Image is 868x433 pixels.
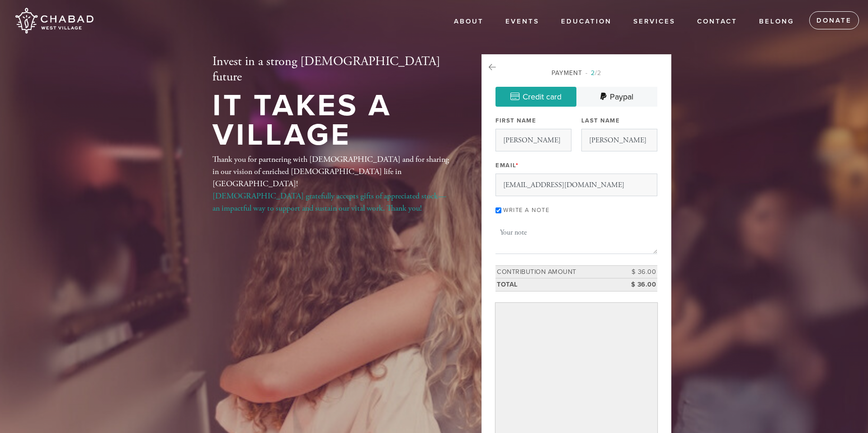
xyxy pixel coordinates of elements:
div: Payment [495,68,657,78]
label: First Name [495,117,536,125]
label: Email [495,161,519,169]
div: Thank you for partnering with [DEMOGRAPHIC_DATA] and for sharing in our vision of enriched [DEMOG... [212,153,452,214]
a: Credit card [495,87,576,107]
span: 2 [591,69,595,77]
a: Contact [690,13,744,30]
a: EDUCATION [554,13,618,30]
label: Last Name [581,117,620,125]
img: Chabad%20West%20Village.png [14,5,94,37]
h1: It Takes a Village [212,91,452,150]
a: Services [627,13,682,30]
td: $ 36.00 [617,265,657,278]
td: Total [495,278,617,292]
td: $ 36.00 [617,278,657,292]
span: /2 [585,69,601,77]
a: [DEMOGRAPHIC_DATA] gratefully accepts gifts of appreciated stock—an impactful way to support and ... [212,191,446,213]
a: Paypal [576,87,657,107]
a: About [447,13,491,30]
a: Donate [809,11,859,29]
h2: Invest in a strong [DEMOGRAPHIC_DATA] future [212,54,452,85]
td: Contribution Amount [495,265,617,278]
a: Events [499,13,546,30]
label: Write a note [503,207,549,214]
span: This field is required. [516,162,519,169]
a: Belong [752,13,801,30]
